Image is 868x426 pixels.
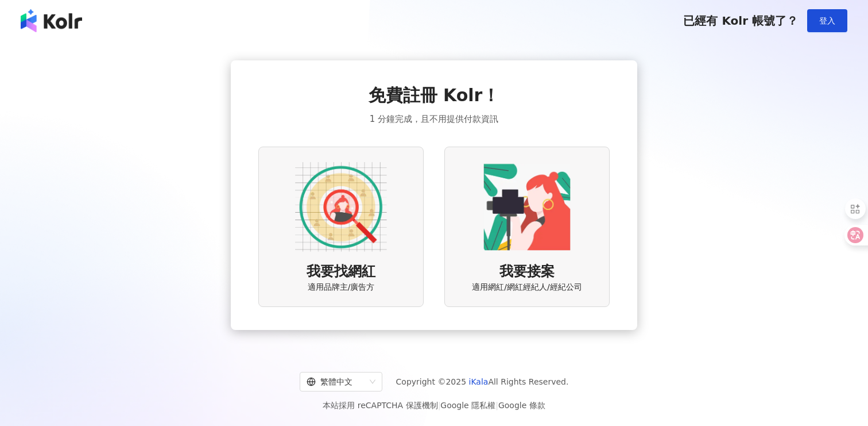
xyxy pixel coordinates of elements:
span: | [438,401,441,410]
span: 我要接案 [499,262,555,282]
span: Copyright © 2025 All Rights Reserved. [396,375,569,389]
div: 繁體中文 [307,373,365,391]
a: Google 隱私權 [440,401,495,410]
button: 登入 [807,9,847,32]
span: 適用網紅/網紅經紀人/經紀公司 [472,282,582,293]
span: 1 分鐘完成，且不用提供付款資訊 [370,112,498,126]
span: 免費註冊 Kolr！ [369,83,500,108]
span: 本站採用 reCAPTCHA 保護機制 [323,398,545,412]
img: KOL identity option [481,161,573,253]
span: 我要找網紅 [307,262,375,282]
img: logo [21,9,82,32]
a: Google 條款 [498,401,545,410]
span: 登入 [819,16,835,25]
span: 適用品牌主/廣告方 [308,282,375,293]
img: AD identity option [295,161,387,253]
span: 已經有 Kolr 帳號了？ [683,14,798,28]
a: iKala [469,377,489,386]
span: | [495,401,498,410]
